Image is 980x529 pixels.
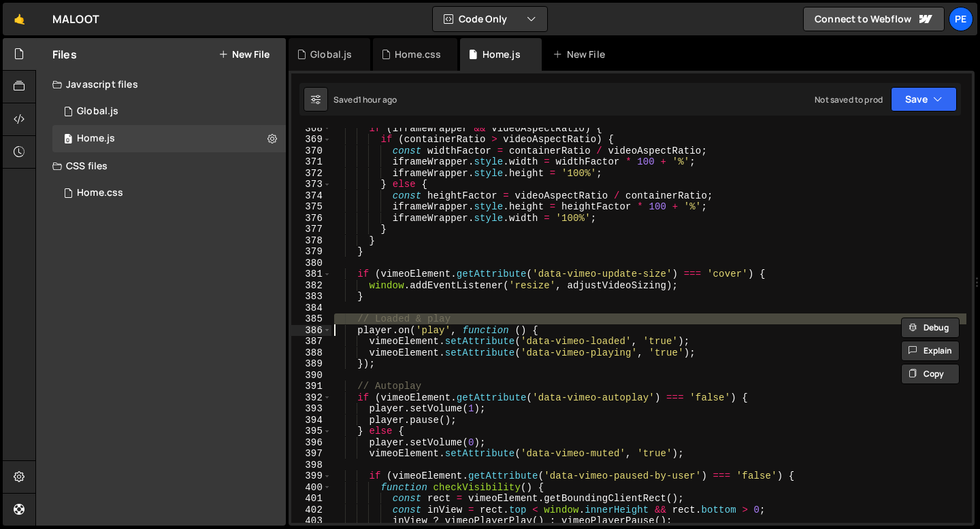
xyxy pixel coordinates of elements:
[803,7,945,31] a: Connect to Webflow
[291,347,331,359] div: 388
[901,318,960,338] button: Debug
[291,415,331,426] div: 394
[358,94,397,105] div: 1 hour ago
[291,213,331,224] div: 376
[291,156,331,168] div: 371
[291,146,331,157] div: 370
[52,125,286,152] div: 16127/43336.js
[291,123,331,135] div: 368
[901,341,960,361] button: Explain
[291,313,331,325] div: 385
[291,190,331,202] div: 374
[3,3,36,35] a: 🤙
[483,48,521,61] div: Home.js
[291,303,331,314] div: 384
[52,180,286,207] div: 16127/43667.css
[36,71,286,98] div: Javascript files
[949,7,973,31] a: Pe
[291,381,331,392] div: 391
[291,258,331,269] div: 380
[291,448,331,460] div: 397
[891,87,957,112] button: Save
[77,133,115,145] div: Home.js
[291,493,331,505] div: 401
[291,426,331,437] div: 395
[291,437,331,449] div: 396
[291,179,331,190] div: 373
[36,152,286,180] div: CSS files
[52,11,99,27] div: MALOOT
[218,49,269,60] button: New File
[395,48,441,61] div: Home.css
[291,168,331,180] div: 372
[291,224,331,235] div: 377
[291,201,331,213] div: 375
[291,235,331,247] div: 378
[291,280,331,292] div: 382
[291,246,331,258] div: 379
[291,482,331,494] div: 400
[291,505,331,516] div: 402
[815,94,883,105] div: Not saved to prod
[291,134,331,146] div: 369
[333,94,397,105] div: Saved
[77,187,123,199] div: Home.css
[291,471,331,482] div: 399
[52,98,286,125] div: 16127/43325.js
[433,7,547,31] button: Code Only
[291,370,331,381] div: 390
[291,325,331,337] div: 386
[52,47,77,62] h2: Files
[291,291,331,303] div: 383
[310,48,352,61] div: Global.js
[291,358,331,370] div: 389
[291,460,331,471] div: 398
[291,392,331,404] div: 392
[901,364,960,384] button: Copy
[77,105,118,118] div: Global.js
[291,269,331,280] div: 381
[553,48,610,61] div: New File
[291,336,331,347] div: 387
[291,403,331,415] div: 393
[64,135,72,146] span: 0
[291,515,331,527] div: 403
